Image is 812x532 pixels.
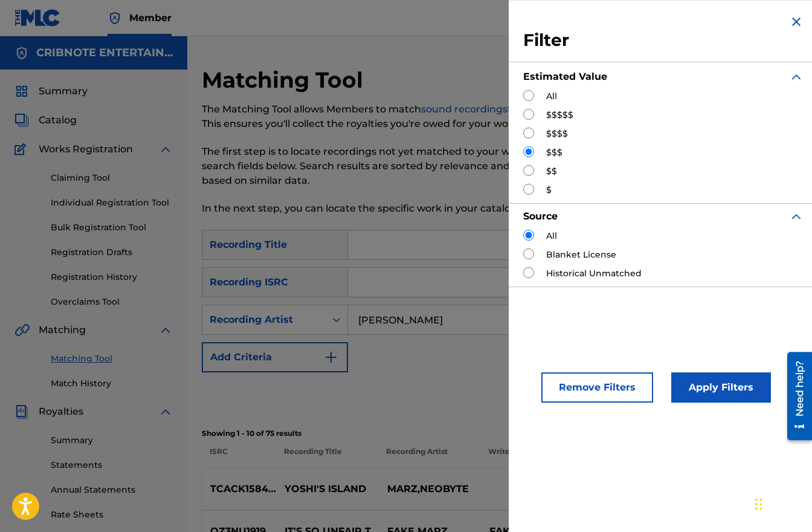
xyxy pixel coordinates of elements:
[379,482,482,496] p: MARZ,NEOBYTE
[277,482,379,496] p: YOSHI'S ISLAND
[789,70,804,84] img: expand
[789,15,804,29] img: close
[480,446,582,468] p: Writer(s)
[14,142,30,157] img: Works Registration
[546,165,557,178] label: $$
[275,446,378,468] p: Recording Title
[523,30,804,51] h3: Filter
[14,113,77,128] a: CatalogCatalog
[51,271,173,284] a: Registration History
[546,90,557,103] label: All
[202,482,277,496] p: TCACK1584215
[51,296,173,308] a: Overclaims Tool
[51,196,173,209] a: Individual Registration Tool
[523,210,558,222] strong: Source
[202,144,660,188] p: The first step is to locate recordings not yet matched to your works by entering criteria in the ...
[14,9,61,27] img: MLC Logo
[158,142,173,157] img: expand
[51,352,173,365] a: Matching Tool
[546,146,562,159] label: $$$
[39,404,83,419] span: Royalties
[523,71,607,82] strong: Estimated Value
[51,484,173,496] a: Annual Statements
[755,486,762,522] div: Drag
[51,377,173,390] a: Match History
[51,246,173,259] a: Registration Drafts
[39,142,133,157] span: Works Registration
[158,404,173,419] img: expand
[546,184,552,196] label: $
[202,342,348,372] button: Add Criteria
[546,248,616,261] label: Blanket License
[202,102,660,131] p: The Matching Tool allows Members to match to works within their catalog. This ensures you'll coll...
[202,201,660,216] p: In the next step, you can locate the specific work in your catalog that you want to match.
[752,474,812,532] iframe: Chat Widget
[324,350,338,365] img: 9d2ae6d4665cec9f34b9.svg
[202,428,797,439] p: Showing 1 - 10 of 75 results
[378,446,480,468] p: Recording Artist
[51,221,173,234] a: Bulk Registration Tool
[202,446,275,468] p: ISRC
[210,313,318,327] div: Recording Artist
[789,209,804,224] img: expand
[108,11,122,25] img: Top Rightsholder
[546,230,557,242] label: All
[51,172,173,184] a: Claiming Tool
[14,84,29,99] img: Summary
[546,267,642,280] label: Historical Unmatched
[51,508,173,521] a: Rate Sheets
[36,46,173,60] h5: CRIBNOTE ENTERTAINMENT LLC
[671,372,771,403] button: Apply Filters
[546,128,568,140] label: $$$$
[14,46,29,60] img: Accounts
[14,84,88,99] a: SummarySummary
[39,323,86,337] span: Matching
[51,459,173,472] a: Statements
[39,113,77,128] span: Catalog
[14,113,29,128] img: Catalog
[546,109,573,122] label: $$$$$
[129,11,172,25] span: Member
[202,230,797,421] form: Search Form
[158,323,173,337] img: expand
[14,404,29,419] img: Royalties
[421,103,507,115] a: sound recordings
[39,84,88,99] span: Summary
[778,348,812,445] iframe: Resource Center
[51,434,173,447] a: Summary
[202,66,369,94] h2: Matching Tool
[14,323,30,337] img: Matching
[541,372,653,403] button: Remove Filters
